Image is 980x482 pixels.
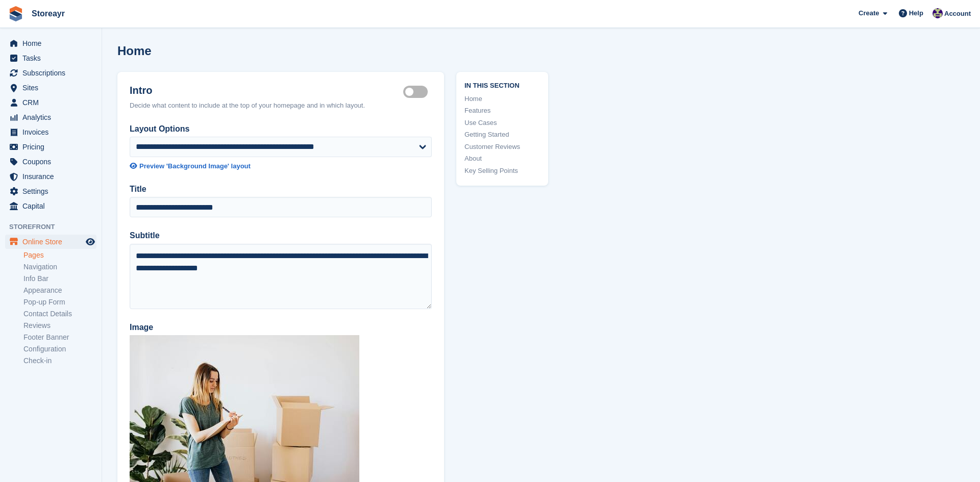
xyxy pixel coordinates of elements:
[5,95,96,110] a: menu
[22,95,84,110] span: CRM
[22,51,84,65] span: Tasks
[130,100,432,111] div: Decide what content to include at the top of your homepage and in which layout.
[5,66,96,80] a: menu
[5,125,96,139] a: menu
[8,6,23,21] img: stora-icon-8386f47178a22dfd0bd8f6a31ec36ba5ce8667c1dd55bd0f319d3a0aa187defe.svg
[28,5,69,22] a: Storeayr
[130,84,403,96] h2: Intro
[5,155,96,169] a: menu
[23,274,96,284] a: Info Bar
[130,230,432,242] label: Subtitle
[22,169,84,184] span: Insurance
[22,140,84,154] span: Pricing
[464,142,540,152] a: Customer Reviews
[23,333,96,342] a: Footer Banner
[5,235,96,249] a: menu
[5,169,96,184] a: menu
[909,8,923,18] span: Help
[23,356,96,366] a: Check-in
[5,110,96,124] a: menu
[130,321,432,334] label: Image
[5,140,96,154] a: menu
[139,161,251,171] div: Preview 'Background Image' layout
[23,250,96,260] a: Pages
[464,80,540,90] span: In this section
[84,236,96,248] a: Preview store
[22,125,84,139] span: Invoices
[130,183,432,195] label: Title
[22,36,84,50] span: Home
[464,130,540,140] a: Getting Started
[22,235,84,249] span: Online Store
[464,94,540,104] a: Home
[9,222,102,232] span: Storefront
[5,81,96,95] a: menu
[5,36,96,50] a: menu
[859,8,879,18] span: Create
[464,106,540,116] a: Features
[23,344,96,354] a: Configuration
[22,110,84,124] span: Analytics
[23,321,96,331] a: Reviews
[23,309,96,319] a: Contact Details
[944,9,971,19] span: Account
[403,91,432,93] label: Hero section active
[23,297,96,307] a: Pop-up Form
[22,184,84,198] span: Settings
[464,166,540,176] a: Key Selling Points
[933,8,943,18] img: Byron Mcindoe
[117,44,152,58] h1: Home
[22,199,84,213] span: Capital
[464,118,540,128] a: Use Cases
[5,51,96,65] a: menu
[5,199,96,213] a: menu
[130,123,432,135] label: Layout Options
[5,184,96,198] a: menu
[23,286,96,295] a: Appearance
[22,66,84,80] span: Subscriptions
[23,262,96,272] a: Navigation
[464,154,540,164] a: About
[22,81,84,95] span: Sites
[130,161,432,171] a: Preview 'Background Image' layout
[22,155,84,169] span: Coupons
